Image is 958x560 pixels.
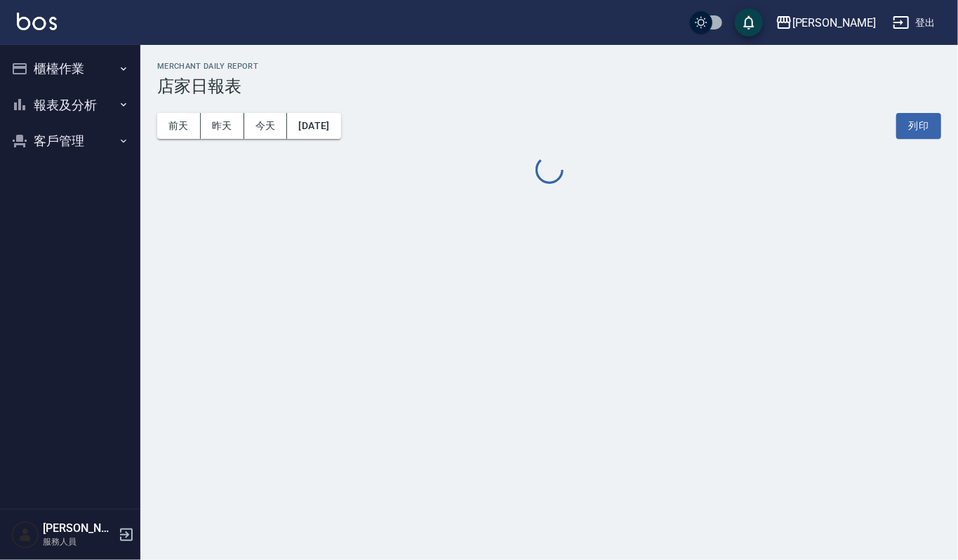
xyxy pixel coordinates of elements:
[43,521,114,535] h5: [PERSON_NAME]
[887,10,941,36] button: 登出
[792,14,876,32] div: [PERSON_NAME]
[157,76,941,96] h3: 店家日報表
[770,8,882,37] button: [PERSON_NAME]
[6,123,135,159] button: 客戶管理
[157,113,201,139] button: 前天
[201,113,244,139] button: 昨天
[43,535,114,548] p: 服務人員
[11,521,39,549] img: Person
[287,113,340,139] button: [DATE]
[244,113,288,139] button: 今天
[6,87,135,124] button: 報表及分析
[157,62,941,71] h2: Merchant Daily Report
[6,51,135,87] button: 櫃檯作業
[17,13,57,30] img: Logo
[735,8,763,36] button: save
[896,113,941,139] button: 列印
